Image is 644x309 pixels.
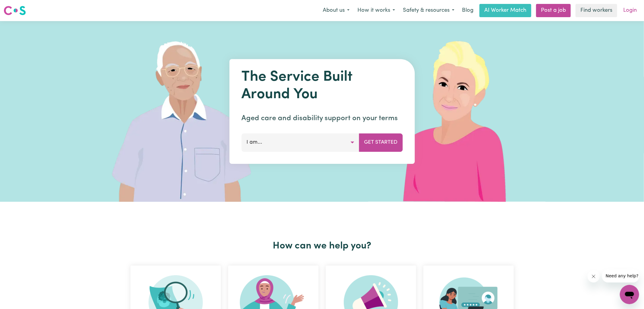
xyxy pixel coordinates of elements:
button: Get Started [359,133,403,151]
iframe: Message from company [602,269,639,282]
button: About us [319,4,353,17]
a: Find workers [576,4,617,17]
iframe: Button to launch messaging window [620,285,639,304]
p: Aged care and disability support on your terms [241,113,403,124]
h1: The Service Built Around You [241,69,403,103]
iframe: Close message [588,270,600,282]
button: Safety & resources [399,4,458,17]
a: Blog [458,4,477,17]
a: AI Worker Match [479,4,531,17]
a: Login [620,4,640,17]
a: Post a job [536,4,571,17]
img: Careseekers logo [4,5,26,16]
button: How it works [353,4,399,17]
a: Careseekers logo [4,4,26,17]
h2: How can we help you? [127,240,517,252]
button: I am... [241,133,359,151]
